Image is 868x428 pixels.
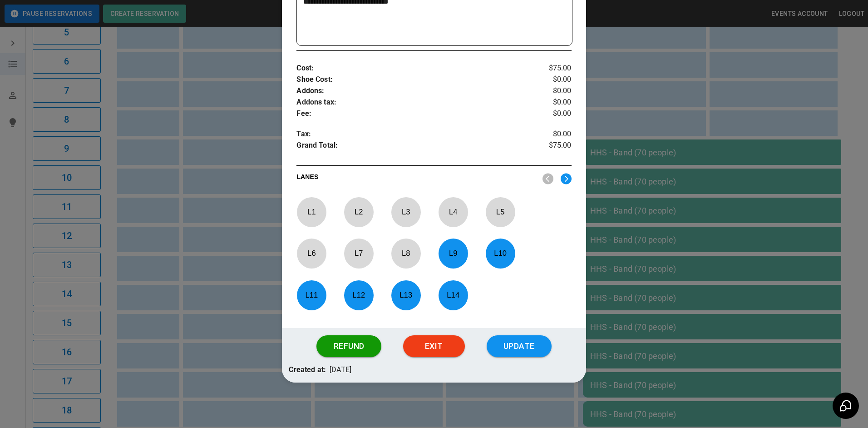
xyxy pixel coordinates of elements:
p: $0.00 [526,108,572,119]
p: $75.00 [526,63,572,74]
p: L 11 [296,284,326,306]
p: Fee : [296,108,525,119]
p: Tax : [296,129,525,140]
p: Grand Total : [296,140,525,154]
p: $0.00 [526,129,572,140]
img: nav_left.svg [542,173,553,184]
p: L 6 [296,243,326,264]
img: right.svg [561,173,572,184]
p: $0.00 [526,74,572,85]
p: L 9 [438,243,468,264]
p: L 7 [344,243,374,264]
p: L 5 [485,201,515,223]
p: L 8 [391,243,421,264]
button: Exit [403,335,465,357]
p: L 2 [344,201,374,223]
p: Cost : [296,63,525,74]
p: $75.00 [526,140,572,154]
p: Shoe Cost : [296,74,525,85]
p: Addons tax : [296,97,525,108]
p: L 1 [296,201,326,223]
p: LANES [296,172,535,185]
p: L 3 [391,201,421,223]
button: Refund [316,335,381,357]
p: [DATE] [330,364,351,376]
p: L 10 [485,243,515,264]
p: $0.00 [526,97,572,108]
p: L 13 [391,284,421,306]
p: L 12 [344,284,374,306]
p: $0.00 [526,85,572,97]
p: Addons : [296,85,525,97]
p: L 14 [438,284,468,306]
button: Update [487,335,552,357]
p: Created at: [289,364,326,376]
p: L 4 [438,201,468,223]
